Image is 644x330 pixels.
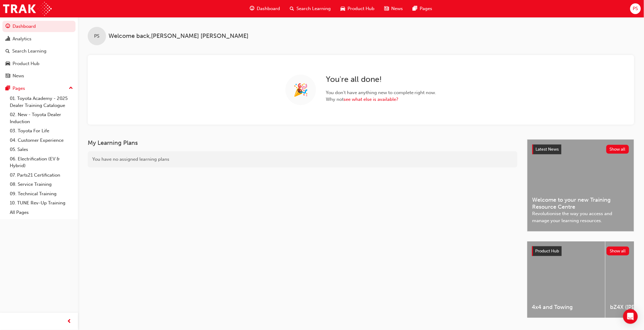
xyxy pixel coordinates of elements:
[250,5,254,13] span: guage-icon
[13,85,25,92] div: Pages
[7,94,75,110] a: 01. Toyota Academy - 2025 Dealer Training Catalogue
[336,2,379,15] a: car-iconProduct Hub
[7,198,75,208] a: 10. TUNE Rev-Up Training
[6,61,10,67] span: car-icon
[2,20,75,83] button: DashboardAnalyticsSearch LearningProduct HubNews
[88,139,517,146] h3: My Learning Plans
[532,246,629,256] a: Product HubShow all
[527,241,605,318] a: 4x4 and Towing
[94,33,100,40] span: PS
[88,151,517,167] div: You have no assigned learning plans
[633,5,638,12] span: PS
[535,248,559,254] span: Product Hub
[326,75,436,84] h2: You ' re all done!
[6,73,10,79] span: news-icon
[7,126,75,136] a: 03. Toyota For Life
[7,136,75,145] a: 04. Customer Experience
[2,58,75,69] a: Product Hub
[384,5,389,13] span: news-icon
[257,5,280,12] span: Dashboard
[408,2,437,15] a: pages-iconPages
[532,210,629,224] span: Revolutionise the way you access and manage your learning resources.
[290,5,294,13] span: search-icon
[326,96,436,103] span: Why not
[536,147,559,152] span: Latest News
[13,35,31,42] div: Analytics
[2,33,75,45] a: Analytics
[532,304,600,311] span: 4x4 and Towing
[296,5,331,12] span: Search Learning
[2,21,75,32] a: Dashboard
[7,154,75,170] a: 06. Electrification (EV & Hybrid)
[344,97,398,102] a: see what else is available?
[7,170,75,180] a: 07. Parts21 Certification
[7,208,75,217] a: All Pages
[606,145,629,154] button: Show all
[340,5,345,13] span: car-icon
[532,196,629,210] span: Welcome to your new Training Resource Centre
[293,86,308,94] span: 🎉
[67,318,72,325] span: prev-icon
[7,145,75,154] a: 05. Sales
[623,309,638,324] div: Open Intercom Messenger
[13,60,39,67] div: Product Hub
[7,180,75,189] a: 08. Service Training
[13,72,24,79] div: News
[6,36,10,42] span: chart-icon
[7,110,75,126] a: 02. New - Toyota Dealer Induction
[109,33,248,40] span: Welcome back , [PERSON_NAME] [PERSON_NAME]
[379,2,408,15] a: news-iconNews
[12,48,46,55] div: Search Learning
[527,139,634,232] a: Latest NewsShow allWelcome to your new Training Resource CentreRevolutionise the way you access a...
[2,83,75,94] button: Pages
[2,46,75,57] a: Search Learning
[348,5,374,12] span: Product Hub
[2,70,75,82] a: News
[630,3,641,14] button: PS
[532,145,629,154] a: Latest NewsShow all
[391,5,403,12] span: News
[3,2,52,16] img: Trak
[6,86,10,91] span: pages-icon
[413,5,417,13] span: pages-icon
[6,24,10,29] span: guage-icon
[420,5,432,12] span: Pages
[69,84,73,92] span: up-icon
[607,247,630,255] button: Show all
[7,189,75,199] a: 09. Technical Training
[326,89,436,96] span: You don ' t have anything new to complete right now.
[285,2,336,15] a: search-iconSearch Learning
[245,2,285,15] a: guage-iconDashboard
[6,49,10,54] span: search-icon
